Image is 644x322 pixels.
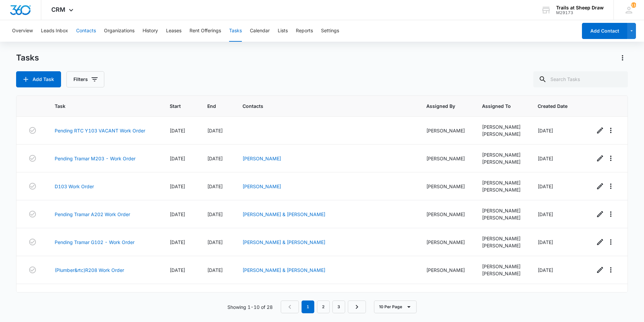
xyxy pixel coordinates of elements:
div: [PERSON_NAME] [482,291,522,298]
a: Page 2 [317,300,330,313]
a: (Plumber&rtc)R208 Work Order [55,267,124,274]
a: D103 Work Order [55,183,94,190]
button: 10 Per Page [374,300,417,313]
button: Leads Inbox [41,20,68,42]
span: [DATE] [538,156,553,161]
span: Start [170,103,181,110]
button: Organizations [104,20,135,42]
span: [DATE] [170,128,185,133]
a: [PERSON_NAME] [243,156,281,161]
button: Reports [296,20,313,42]
input: Search Tasks [533,71,628,87]
span: [DATE] [170,184,185,189]
button: Overview [12,20,33,42]
a: Pending Tramar A202 Work Order [55,211,130,218]
span: [DATE] [207,128,223,133]
button: Leases [166,20,181,42]
button: Calendar [250,20,270,42]
span: Contacts [243,103,400,110]
a: [PERSON_NAME] & [PERSON_NAME] [243,267,325,273]
span: [DATE] [170,211,185,217]
span: [DATE] [538,128,553,133]
div: notifications count [631,2,636,8]
em: 1 [302,300,314,313]
div: account name [556,5,604,10]
a: [PERSON_NAME] [243,184,281,189]
span: [DATE] [538,239,553,245]
div: [PERSON_NAME] [482,270,522,277]
div: [PERSON_NAME] [482,242,522,249]
span: [DATE] [538,211,553,217]
button: Contacts [76,20,96,42]
a: [PERSON_NAME] & [PERSON_NAME] [243,239,325,245]
div: account id [556,10,604,15]
span: [DATE] [207,211,223,217]
div: [PERSON_NAME] [482,123,522,130]
span: End [207,103,217,110]
span: [DATE] [207,184,223,189]
button: Rent Offerings [190,20,221,42]
div: [PERSON_NAME] [426,155,466,162]
span: [DATE] [170,267,185,273]
div: [PERSON_NAME] [426,211,466,218]
button: Lists [278,20,288,42]
span: Task [55,103,144,110]
div: [PERSON_NAME] [482,130,522,137]
span: [DATE] [170,156,185,161]
div: [PERSON_NAME] [426,267,466,274]
button: Add Task [16,71,61,87]
button: History [143,20,158,42]
button: Actions [617,52,628,63]
span: Assigned By [426,103,456,110]
div: [PERSON_NAME] [482,263,522,270]
div: [PERSON_NAME] [426,239,466,246]
span: [DATE] [207,156,223,161]
h1: Tasks [16,53,39,63]
span: [DATE] [538,184,553,189]
div: [PERSON_NAME] [482,214,522,221]
p: Showing 1-10 of 28 [227,304,273,311]
span: CRM [51,6,65,13]
span: Assigned To [482,103,512,110]
a: Pending Tramar M203 - Work Order [55,155,136,162]
div: [PERSON_NAME] [482,151,522,158]
div: [PERSON_NAME] [482,179,522,186]
div: [PERSON_NAME] [482,235,522,242]
a: Pending Tramar G102 - Work Order [55,239,135,246]
div: [PERSON_NAME] [426,183,466,190]
div: [PERSON_NAME] [482,207,522,214]
button: Filters [66,71,104,87]
span: [DATE] [207,239,223,245]
a: Next Page [348,300,366,313]
a: Pending RTC Y103 VACANT Work Order [55,127,145,134]
button: Settings [321,20,339,42]
div: [PERSON_NAME] [426,127,466,134]
nav: Pagination [281,300,366,313]
button: Tasks [229,20,242,42]
span: [DATE] [170,239,185,245]
button: Add Contact [582,23,627,39]
span: [DATE] [538,267,553,273]
span: Created Date [538,103,569,110]
span: 110 [631,2,636,8]
span: [DATE] [207,267,223,273]
a: Page 3 [332,300,345,313]
div: [PERSON_NAME] [482,158,522,165]
a: [PERSON_NAME] & [PERSON_NAME] [243,211,325,217]
div: [PERSON_NAME] [482,186,522,193]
